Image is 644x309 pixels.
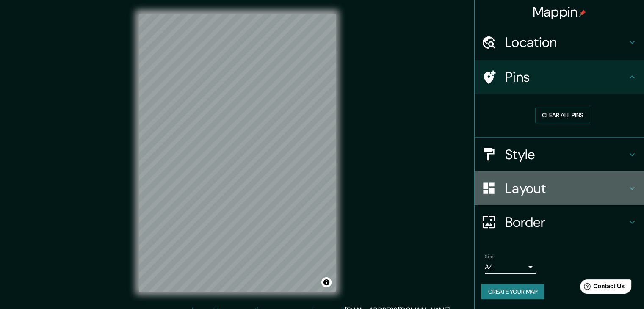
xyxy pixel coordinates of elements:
[505,180,627,197] h4: Layout
[475,138,644,171] div: Style
[485,260,536,274] div: A4
[139,14,336,292] canvas: Map
[505,34,627,51] h4: Location
[533,3,586,20] h4: Mappin
[505,146,627,163] h4: Style
[485,253,494,260] label: Size
[505,69,627,86] h4: Pins
[475,205,644,239] div: Border
[475,171,644,205] div: Layout
[475,25,644,59] div: Location
[475,60,644,94] div: Pins
[579,10,586,17] img: pin-icon.png
[481,284,544,300] button: Create your map
[535,108,590,123] button: Clear all pins
[505,214,627,231] h4: Border
[321,277,332,287] button: Toggle attribution
[569,276,635,300] iframe: Help widget launcher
